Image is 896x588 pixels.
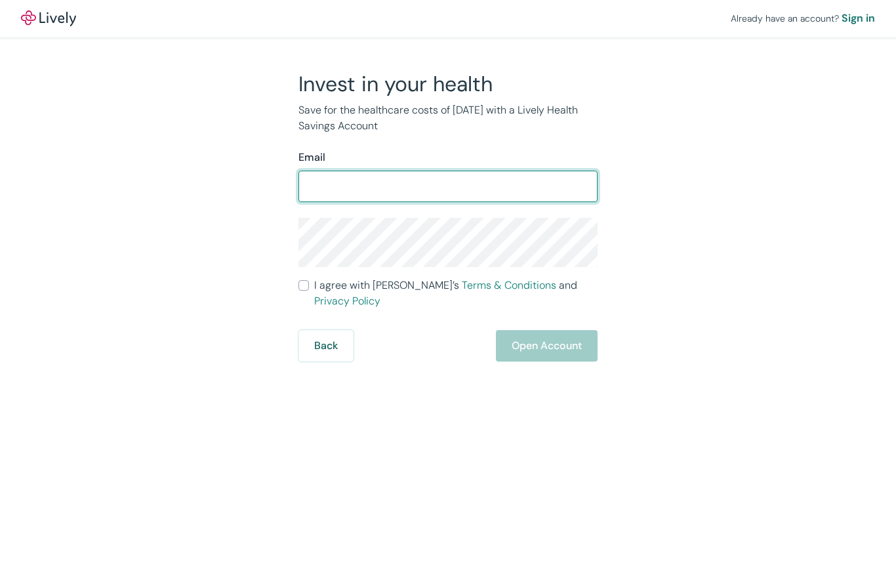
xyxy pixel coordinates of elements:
button: Back [298,330,354,362]
a: Terms & Conditions [462,278,556,292]
div: Already have an account? [731,10,875,26]
a: Privacy Policy [314,294,380,308]
p: Save for the healthcare costs of [DATE] with a Lively Health Savings Account [298,102,598,134]
img: Lively [21,10,76,26]
span: I agree with [PERSON_NAME]’s and [314,278,598,309]
a: LivelyLively [21,10,76,26]
a: Sign in [842,10,875,26]
label: Email [298,150,325,165]
h2: Invest in your health [298,71,598,97]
